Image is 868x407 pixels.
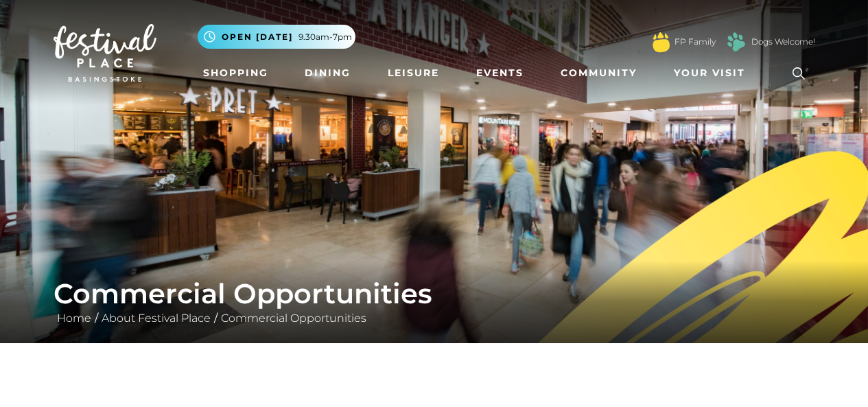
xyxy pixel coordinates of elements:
[675,36,716,48] a: FP Family
[198,25,355,49] button: Open [DATE] 9.30am-7pm
[54,24,156,82] img: Festival Place Logo
[222,31,293,43] span: Open [DATE]
[471,60,529,86] a: Events
[382,60,445,86] a: Leisure
[54,277,815,310] h1: Commercial Opportunities
[198,60,274,86] a: Shopping
[98,312,214,325] a: About Festival Place
[298,31,352,43] span: 9.30am-7pm
[299,60,356,86] a: Dining
[668,60,758,86] a: Your Visit
[218,312,370,325] a: Commercial Opportunities
[674,66,745,80] span: Your Visit
[54,312,95,325] a: Home
[555,60,642,86] a: Community
[751,36,815,48] a: Dogs Welcome!
[43,277,825,327] div: / /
